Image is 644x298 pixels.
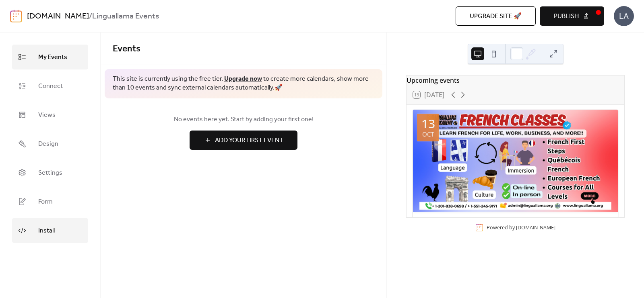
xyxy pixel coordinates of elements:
[12,131,88,156] a: Design
[38,167,62,180] span: Settings
[554,12,579,21] span: Publish
[38,80,63,93] span: Connect
[12,102,88,127] a: Views
[38,51,67,64] span: My Events
[190,131,297,150] button: Add Your First Event
[516,224,555,231] a: [DOMAIN_NAME]
[92,9,159,24] b: Linguallama Events
[113,131,374,150] a: Add Your First Event
[224,73,262,85] a: Upgrade now
[215,136,283,145] span: Add Your First Event
[614,6,634,26] div: LA
[27,9,89,24] a: [DOMAIN_NAME]
[540,6,604,26] button: Publish
[456,6,536,26] button: Upgrade site 🚀
[421,118,435,130] div: 13
[12,73,88,98] a: Connect
[422,131,434,137] div: Oct
[12,218,88,243] a: Install
[38,138,58,151] span: Design
[407,76,624,85] div: Upcoming events
[487,224,555,231] div: Powered by
[38,109,56,122] span: Views
[38,196,53,208] span: Form
[89,9,92,24] b: /
[113,40,140,58] span: Events
[470,12,522,21] span: Upgrade site 🚀
[12,189,88,214] a: Form
[12,45,88,69] a: My Events
[38,225,55,237] span: Install
[10,10,22,22] img: logo
[12,160,88,185] a: Settings
[113,115,374,125] span: No events here yet. Start by adding your first one!
[113,75,374,93] span: This site is currently using the free tier. to create more calendars, show more than 10 events an...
